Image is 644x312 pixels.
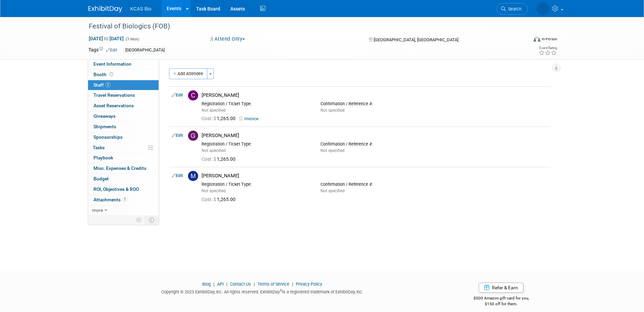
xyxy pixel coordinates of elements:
span: Cost: $ [202,197,217,202]
a: Search [497,3,528,15]
span: Booth [94,72,115,77]
span: Attachments [94,197,127,202]
td: Toggle Event Tabs [145,216,159,224]
div: [PERSON_NAME] [202,132,548,139]
span: Booth not reserved yet [108,72,115,77]
span: | [252,282,256,287]
a: Giveaways [88,111,159,121]
a: ROI, Objectives & ROO [88,184,159,195]
span: Not specified [320,108,345,113]
div: $150 off for them. [446,301,556,307]
span: 1,265.00 [202,156,238,162]
div: [PERSON_NAME] [202,173,548,179]
div: [GEOGRAPHIC_DATA] [123,47,167,54]
img: Elma El Khouri [537,2,549,15]
span: Misc. Expenses & Credits [94,165,146,171]
span: Not specified [202,108,226,113]
span: Cost: $ [202,156,217,162]
span: more [92,207,103,213]
span: Search [506,6,521,12]
a: Contact Us [230,282,251,287]
span: Shipments [94,124,116,129]
span: [DATE] [DATE] [88,36,124,42]
span: | [225,282,229,287]
a: Sponsorships [88,132,159,142]
img: M.jpg [188,171,198,181]
a: Attachments1 [88,195,159,205]
span: Event Information [94,61,131,67]
span: 1 [122,197,127,202]
a: Edit [172,173,183,178]
img: ExhibitDay [88,6,122,13]
a: Tasks [88,143,159,153]
div: Copyright © 2025 ExhibitDay, Inc. All rights reserved. ExhibitDay is a registered trademark of Ex... [88,287,437,295]
img: C.jpg [188,90,198,101]
a: Playbook [88,153,159,163]
span: Giveaways [94,113,116,119]
div: Festival of Biologics (FOB) [86,20,518,32]
td: Personalize Event Tab Strip [133,216,145,224]
div: [PERSON_NAME] [202,92,548,98]
span: Asset Reservations [94,103,134,108]
span: Not specified [320,148,345,153]
a: Edit [172,93,183,97]
span: Not specified [202,188,226,193]
button: Attend Only [208,36,248,43]
img: G.jpg [188,131,198,141]
a: Invoice [239,116,261,121]
div: Registration / Ticket Type: [202,182,310,187]
span: Travel Reservations [94,92,135,98]
span: KCAS Bio [130,6,151,12]
span: 1,265.00 [202,116,238,121]
a: Edit [106,48,117,52]
span: Not specified [320,188,345,193]
sup: ® [280,289,282,292]
a: Event Information [88,59,159,69]
a: Shipments [88,122,159,132]
a: Booth [88,70,159,80]
div: $500 Amazon gift card for you, [446,291,556,307]
img: Format-Inperson.png [534,36,540,42]
a: Misc. Expenses & Credits [88,163,159,174]
a: API [217,282,224,287]
div: Confirmation / Reference #: [320,141,429,147]
div: Confirmation / Reference #: [320,182,429,187]
div: Confirmation / Reference #: [320,101,429,107]
div: In-Person [541,37,557,42]
span: Not specified [202,148,226,153]
a: Terms of Service [257,282,289,287]
span: Cost: $ [202,116,217,121]
span: Staff [94,82,110,88]
span: | [290,282,295,287]
span: ROI, Objectives & ROO [94,186,139,192]
span: | [212,282,216,287]
span: 3 [105,82,110,87]
a: Edit [172,133,183,138]
button: Add Attendee [169,68,207,79]
span: Tasks [93,145,105,150]
a: Staff3 [88,80,159,90]
span: to [103,36,109,41]
div: Registration / Ticket Type: [202,141,310,147]
div: Event Rating [539,46,557,50]
div: Event Format [488,35,558,45]
span: 1,265.00 [202,197,238,202]
a: Budget [88,174,159,184]
span: Playbook [94,155,113,160]
a: Privacy Policy [296,282,322,287]
td: Tags [88,46,117,54]
span: (3 days) [125,37,139,41]
a: Asset Reservations [88,101,159,111]
a: Blog [202,282,211,287]
div: Registration / Ticket Type: [202,101,310,107]
a: Travel Reservations [88,90,159,101]
span: Budget [94,176,109,181]
a: more [88,205,159,216]
span: Sponsorships [94,134,123,140]
a: Refer & Earn [479,283,523,293]
span: [GEOGRAPHIC_DATA], [GEOGRAPHIC_DATA] [374,37,458,42]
